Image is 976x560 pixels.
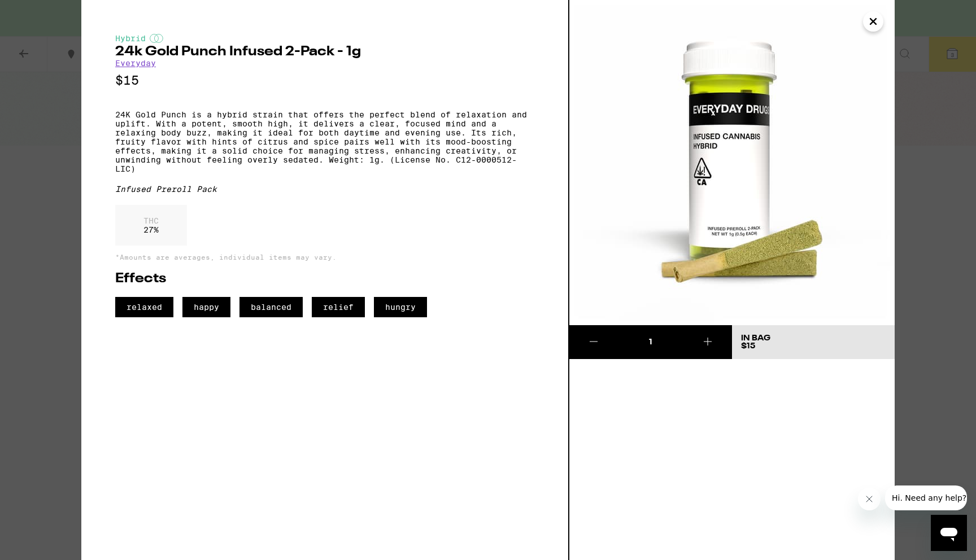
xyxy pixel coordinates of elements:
span: relief [312,297,365,317]
img: hybridColor.svg [150,34,163,43]
div: 1 [618,336,683,348]
span: $15 [741,342,755,350]
iframe: Button to launch messaging window [931,515,967,551]
a: Everyday [115,59,156,68]
p: THC [143,216,159,225]
button: In Bag$15 [732,325,895,359]
div: Hybrid [115,34,534,43]
div: Infused Preroll Pack [115,185,534,194]
div: In Bag [741,334,770,342]
button: Close [863,11,883,32]
span: happy [182,297,230,317]
span: hungry [374,297,427,317]
span: balanced [239,297,303,317]
iframe: Message from company [885,485,967,510]
h2: 24k Gold Punch Infused 2-Pack - 1g [115,45,534,59]
iframe: Close message [858,488,881,510]
p: $15 [115,73,534,88]
p: *Amounts are averages, individual items may vary. [115,253,534,261]
p: 24K Gold Punch is a hybrid strain that offers the perfect blend of relaxation and uplift. With a ... [115,110,534,173]
h2: Effects [115,272,534,286]
div: 27 % [115,205,187,246]
span: relaxed [115,297,173,317]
